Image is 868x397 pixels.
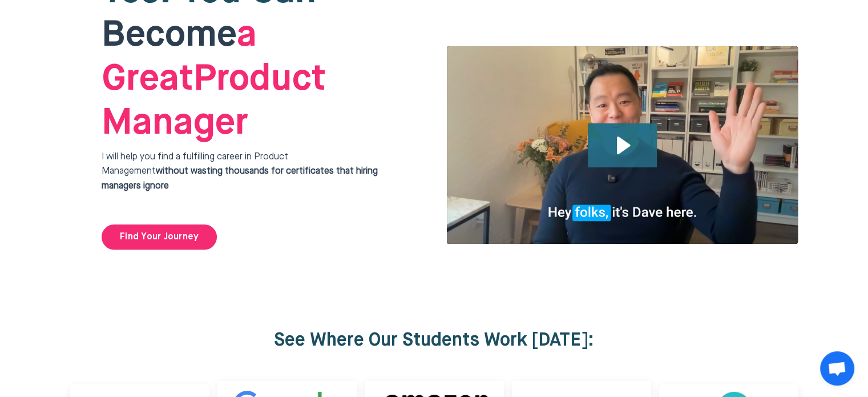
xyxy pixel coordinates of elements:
span: Product Manager [102,17,326,142]
button: Play Video: file-uploads/sites/127338/video/4ffeae-3e1-a2cd-5ad6-eac528a42_Why_I_built_product_ac... [588,123,657,167]
div: Open chat [820,351,854,386]
strong: See Where Our Students Work [DATE]: [274,331,594,350]
strong: a Great [102,17,257,98]
a: Find Your Journey [102,224,217,250]
span: I will help you find a fulfilling career in Product Management [102,153,378,191]
span: Become [102,17,237,54]
strong: without wasting thousands for certificates that hiring managers ignore [102,167,378,191]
